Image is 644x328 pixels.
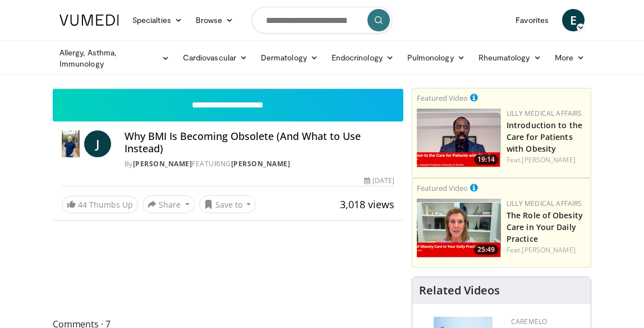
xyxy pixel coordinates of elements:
[507,109,582,118] a: Lilly Medical Affairs
[62,196,138,213] a: 44 Thumbs Up
[125,159,394,169] div: By FEATURING
[340,198,394,211] span: 3,018 views
[417,93,468,103] small: Featured Video
[189,9,241,31] a: Browse
[562,9,585,31] a: E
[419,284,500,297] h4: Related Videos
[507,199,582,208] a: Lilly Medical Affairs
[59,15,119,26] img: VuMedi Logo
[138,262,318,290] iframe: Advertisement
[417,183,468,193] small: Featured Video
[417,109,501,167] img: acc2e291-ced4-4dd5-b17b-d06994da28f3.png.150x105_q85_crop-smart_upscale.png
[507,245,586,255] div: Feat.
[142,195,195,213] button: Share
[548,46,591,69] a: More
[138,227,318,255] iframe: Advertisement
[254,46,325,69] a: Dermatology
[472,46,548,69] a: Rheumatology
[509,9,555,31] a: Favorites
[199,195,256,213] button: Save to
[78,199,87,210] span: 44
[417,109,501,167] a: 19:14
[125,130,394,154] h4: Why BMI Is Becoming Obsolete (And What to Use Instead)
[522,245,575,255] a: [PERSON_NAME]
[53,47,176,69] a: Allergy, Asthma, Immunology
[417,199,501,257] img: e1208b6b-349f-4914-9dd7-f97803bdbf1d.png.150x105_q85_crop-smart_upscale.png
[507,120,582,154] a: Introduction to the Care for Patients with Obesity
[474,154,498,165] span: 19:14
[522,155,575,165] a: [PERSON_NAME]
[231,159,291,168] a: [PERSON_NAME]
[84,130,111,157] a: J
[325,46,401,69] a: Endocrinology
[62,130,80,157] img: Dr. Jordan Rennicke
[507,210,583,244] a: The Role of Obesity Care in Your Daily Practice
[133,159,192,168] a: [PERSON_NAME]
[417,199,501,257] a: 25:49
[507,155,586,165] div: Feat.
[364,176,394,186] div: [DATE]
[401,46,472,69] a: Pulmonology
[474,245,498,255] span: 25:49
[252,7,392,34] input: Search topics, interventions
[176,46,254,69] a: Cardiovascular
[126,9,189,31] a: Specialties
